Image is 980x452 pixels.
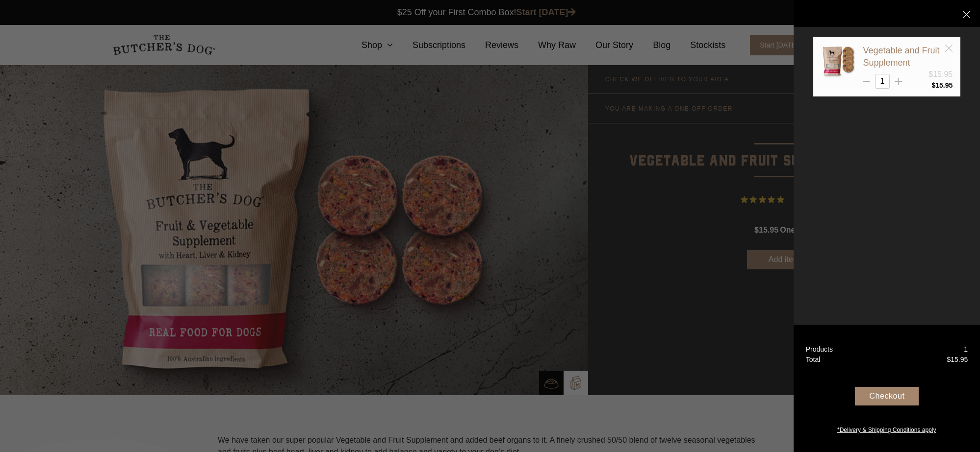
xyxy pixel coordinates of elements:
[947,356,951,363] span: $
[964,344,968,355] div: 1
[928,69,953,80] div: $15.95
[931,81,953,89] bdi: 15.95
[855,387,919,405] div: Checkout
[863,46,939,68] a: Vegetable and Fruit Supplement
[806,355,821,365] div: Total
[821,45,855,79] img: Vegetable and Fruit Supplement
[794,423,980,434] a: *Delivery & Shipping Conditions apply
[931,81,935,89] span: $
[806,344,833,355] div: Products
[794,325,980,452] a: Products 1 Total $15.95 Checkout
[947,356,968,363] bdi: 15.95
